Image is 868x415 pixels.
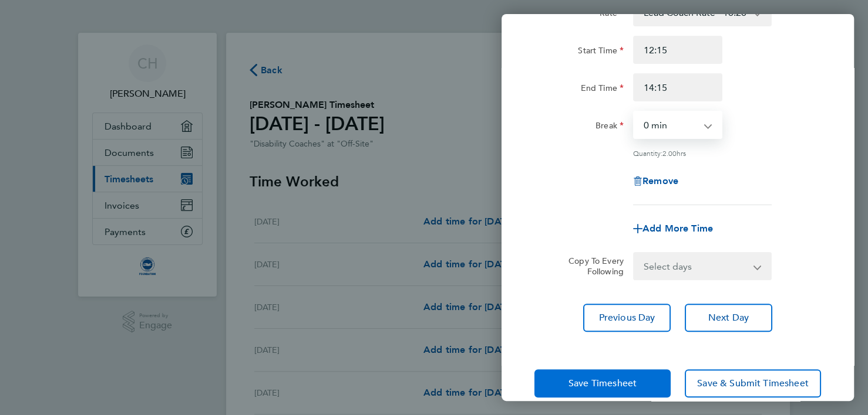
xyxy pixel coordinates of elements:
[596,120,624,134] label: Break
[642,223,713,234] span: Add More Time
[581,83,624,97] label: End Time
[568,377,637,389] span: Save Timesheet
[633,73,722,101] input: E.g. 18:00
[708,312,749,324] span: Next Day
[578,45,624,59] label: Start Time
[559,256,624,277] label: Copy To Every Following
[642,175,678,186] span: Remove
[662,148,677,158] span: 2.00
[633,36,722,64] input: E.g. 08:00
[633,176,678,186] button: Remove
[599,312,655,324] span: Previous Day
[633,148,772,158] div: Quantity: hrs
[583,304,671,332] button: Previous Day
[633,224,713,233] button: Add More Time
[600,8,624,22] label: Rate
[685,304,772,332] button: Next Day
[534,369,671,397] button: Save Timesheet
[685,369,821,397] button: Save & Submit Timesheet
[697,377,809,389] span: Save & Submit Timesheet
